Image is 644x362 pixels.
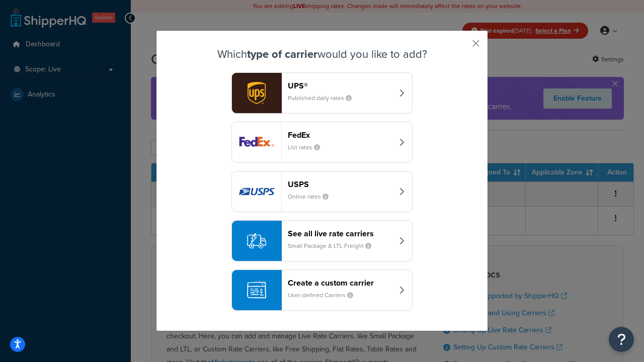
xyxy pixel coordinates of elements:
button: Create a custom carrierUser-defined Carriers [231,269,413,311]
img: ups logo [232,73,281,113]
button: fedEx logoFedExList rates [231,122,413,163]
small: User-defined Carriers [288,291,361,300]
h3: Which would you like to add? [182,48,462,60]
img: usps logo [232,171,281,212]
button: usps logoUSPSOnline rates [231,171,413,212]
button: Open Resource Center [609,327,634,352]
img: icon-carrier-custom-c93b8a24.svg [247,281,266,300]
button: ups logoUPS®Published daily rates [231,72,413,114]
header: USPS [288,179,393,189]
header: Create a custom carrier [288,278,393,288]
small: List rates [288,143,328,152]
header: FedEx [288,130,393,140]
small: Small Package & LTL Freight [288,241,379,250]
img: fedEx logo [232,122,281,162]
header: See all live rate carriers [288,229,393,238]
small: Published daily rates [288,94,360,103]
header: UPS® [288,81,393,90]
small: Online rates [288,192,337,201]
strong: type of carrier [247,46,317,62]
button: See all live rate carriersSmall Package & LTL Freight [231,220,413,261]
img: icon-carrier-liverate-becf4550.svg [247,231,266,250]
